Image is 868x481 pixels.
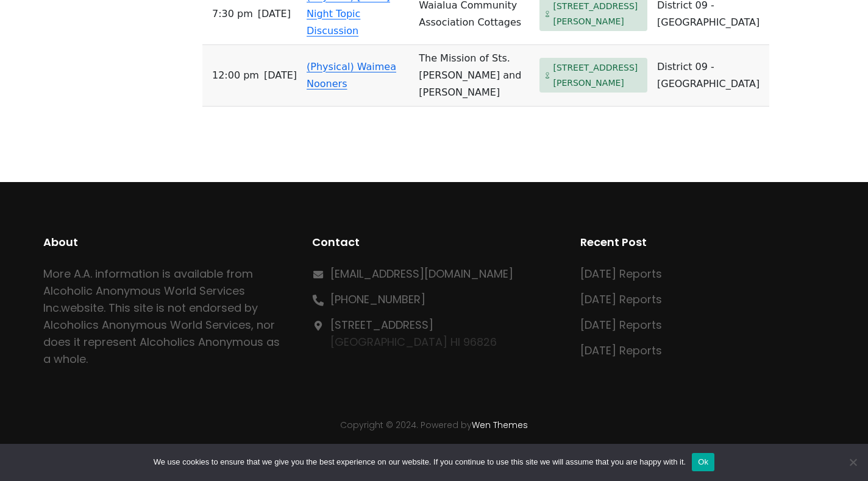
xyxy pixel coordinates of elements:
span: 12:00 PM [212,67,259,84]
a: [DATE] Reports [580,317,662,332]
span: 7:30 PM [212,5,253,23]
td: The Mission of Sts. [PERSON_NAME] and [PERSON_NAME] [414,45,535,107]
a: [DATE] Reports [580,292,662,307]
a: [DATE] Reports [580,266,662,281]
p: Copyright © 2024. Powered by [43,419,825,432]
a: website [61,300,104,315]
button: Ok [692,453,714,471]
a: [EMAIL_ADDRESS][DOMAIN_NAME] [330,266,513,281]
span: [DATE] [264,67,297,84]
a: [PHONE_NUMBER] [330,292,425,307]
h2: Recent Post [580,234,825,251]
h2: About [43,234,288,251]
h2: Contact [312,234,557,251]
a: (Physical) Waimea Nooners [307,61,396,90]
p: [GEOGRAPHIC_DATA] HI 96826 [330,317,497,351]
a: Wen Themes [472,419,528,431]
td: District 09 - [GEOGRAPHIC_DATA] [652,45,769,107]
span: We use cookies to ensure that we give you the best experience on our website. If you continue to ... [154,456,686,468]
a: [STREET_ADDRESS] [330,317,433,332]
p: More A.A. information is available from Alcoholic Anonymous World Services Inc. . This site is no... [43,265,288,368]
span: No [847,456,859,468]
a: [DATE] Reports [580,343,662,358]
span: [STREET_ADDRESS][PERSON_NAME] [553,60,642,90]
span: [DATE] [258,5,291,23]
